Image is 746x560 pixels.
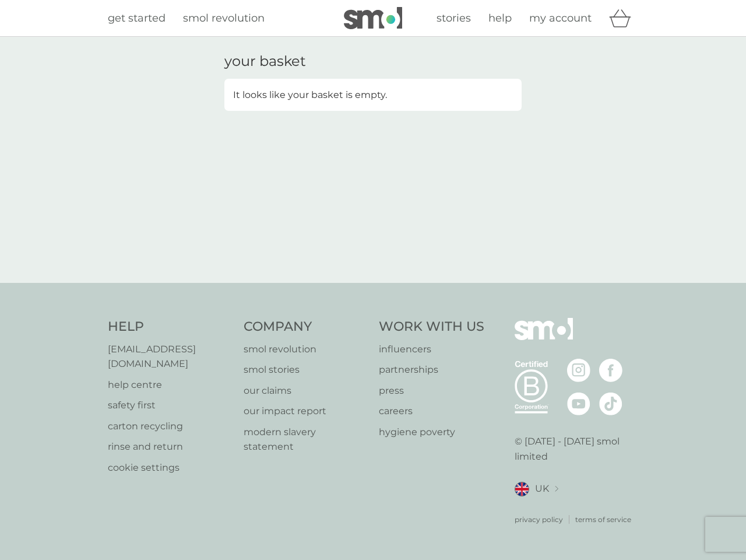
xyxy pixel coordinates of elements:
a: press [379,383,484,398]
h4: Company [244,318,368,336]
img: visit the smol Tiktok page [599,392,622,415]
span: get started [108,12,166,24]
a: terms of service [575,514,631,525]
a: smol revolution [244,342,368,357]
span: UK [535,481,549,496]
a: smol revolution [183,10,265,27]
a: rinse and return [108,439,232,454]
a: privacy policy [515,514,563,525]
a: my account [529,10,592,27]
img: UK flag [515,482,529,496]
a: careers [379,404,484,419]
a: stories [437,10,471,27]
img: smol [344,7,402,29]
h4: Help [108,318,232,336]
img: visit the smol Youtube page [567,392,590,415]
span: my account [529,12,592,24]
span: help [488,12,512,24]
img: visit the smol Instagram page [567,359,590,382]
a: our claims [244,383,368,398]
a: get started [108,10,166,27]
a: help centre [108,377,232,393]
a: carton recycling [108,419,232,434]
a: influencers [379,342,484,357]
a: partnerships [379,362,484,377]
img: select a new location [555,486,558,492]
span: smol revolution [183,12,265,24]
a: [EMAIL_ADDRESS][DOMAIN_NAME] [108,342,232,372]
a: smol stories [244,362,368,377]
p: It looks like your basket is empty. [233,87,387,103]
a: our impact report [244,404,368,419]
h3: your basket [224,53,306,70]
span: stories [437,12,471,24]
a: help [488,10,512,27]
img: visit the smol Facebook page [599,359,622,382]
h4: Work With Us [379,318,484,336]
a: hygiene poverty [379,425,484,440]
a: modern slavery statement [244,425,368,454]
img: smol [515,318,573,358]
div: basket [609,6,638,30]
a: cookie settings [108,460,232,475]
p: © [DATE] - [DATE] smol limited [515,434,639,464]
a: safety first [108,398,232,413]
